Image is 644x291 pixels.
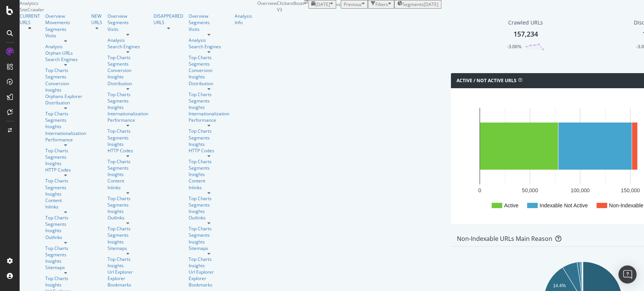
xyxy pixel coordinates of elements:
[108,141,148,147] a: Insights
[189,26,229,32] div: Visits
[189,269,229,275] a: Url Explorer
[424,1,438,8] div: [DATE]
[189,195,229,202] a: Top Charts
[108,37,148,43] a: Analysis
[189,91,229,98] div: Top Charts
[108,171,148,178] div: Insights
[108,110,148,117] div: Internationalization
[45,123,86,130] div: Insights
[45,197,86,204] div: Content
[45,13,86,19] a: Overview
[45,275,86,282] div: Top Charts
[108,165,148,171] a: Segments
[45,87,86,93] div: Insights
[20,6,257,13] div: SiteCrawler
[235,13,252,26] a: Analysis Info
[108,232,148,238] div: Segments
[108,117,148,123] a: Performance
[189,110,229,117] div: Internationalization
[315,1,330,8] span: 2025 Aug. 31st
[108,19,148,26] a: Segments
[45,130,86,136] a: Internationalization
[45,50,86,56] div: Orphan URLs
[154,13,183,26] div: DISAPPEARED URLS
[189,13,229,19] div: Overview
[45,264,86,271] a: Sitemaps
[108,225,148,232] div: Top Charts
[108,195,148,202] div: Top Charts
[45,227,86,234] div: Insights
[189,245,229,251] a: Sitemaps
[189,54,229,61] a: Top Charts
[189,165,229,171] div: Segments
[108,262,148,269] a: Insights
[570,187,590,193] text: 100,000
[108,158,148,165] a: Top Charts
[189,43,229,50] a: Search Engines
[189,135,229,141] div: Segments
[108,61,148,67] div: Segments
[45,74,86,80] a: Segments
[108,74,148,80] a: Insights
[189,232,229,238] a: Segments
[108,256,148,262] div: Top Charts
[189,80,229,87] a: Distribution
[504,202,518,208] text: Active
[108,178,148,184] a: Content
[189,214,229,221] a: Outlinks
[189,67,229,74] a: Conversion
[45,191,86,197] div: Insights
[45,160,86,167] div: Insights
[45,282,86,288] div: Insights
[478,187,481,193] text: 0
[45,258,86,264] div: Insights
[45,214,86,221] a: Top Charts
[189,128,229,134] a: Top Charts
[108,208,148,214] div: Insights
[189,37,229,43] div: Analysis
[189,104,229,110] a: Insights
[45,204,86,210] a: Inlinks
[189,178,229,184] div: Content
[189,184,229,191] a: Inlinks
[45,167,86,173] a: HTTP Codes
[45,100,86,106] a: Distribution
[108,26,148,32] div: Visits
[108,54,148,61] a: Top Charts
[108,245,148,251] a: Sitemaps
[45,110,86,117] a: Top Charts
[45,19,86,26] a: Movements
[45,178,86,184] a: Top Charts
[45,136,86,143] div: Performance
[45,80,86,87] a: Conversion
[108,184,148,191] a: Inlinks
[108,98,148,104] a: Segments
[508,19,543,26] div: Crawled URLs
[108,239,148,245] a: Insights
[45,43,86,50] a: Analysis
[91,13,102,26] a: NEW URLS
[189,239,229,245] a: Insights
[45,26,86,32] div: Segments
[522,187,538,193] text: 50,000
[45,32,86,39] a: Visits
[45,56,86,63] div: Search Engines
